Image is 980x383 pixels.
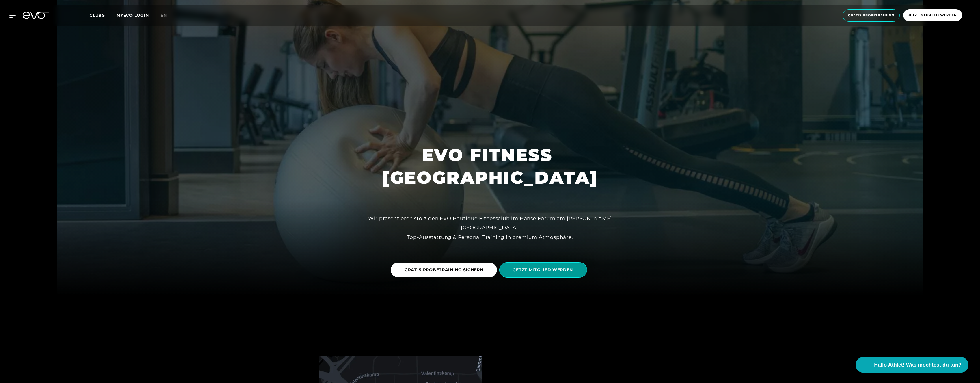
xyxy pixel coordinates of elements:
[161,12,174,19] a: en
[405,267,483,273] span: GRATIS PROBETRAINING SICHERN
[513,267,573,273] span: JETZT MITGLIED WERDEN
[841,9,901,22] a: Gratis Probetraining
[90,13,105,18] span: Clubs
[90,12,116,18] a: Clubs
[874,361,962,369] span: Hallo Athlet! Was möchtest du tun?
[391,258,500,282] a: GRATIS PROBETRAINING SICHERN
[499,258,589,282] a: JETZT MITGLIED WERDEN
[908,13,957,18] span: Jetzt Mitglied werden
[848,13,894,18] span: Gratis Probetraining
[901,9,964,22] a: Jetzt Mitglied werden
[382,144,598,189] h1: EVO FITNESS [GEOGRAPHIC_DATA]
[116,13,149,18] a: MYEVO LOGIN
[161,13,167,18] span: en
[856,357,968,373] button: Hallo Athlet! Was möchtest du tun?
[360,214,620,242] div: Wir präsentieren stolz den EVO Boutique Fitnessclub im Hanse Forum am [PERSON_NAME][GEOGRAPHIC_DA...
